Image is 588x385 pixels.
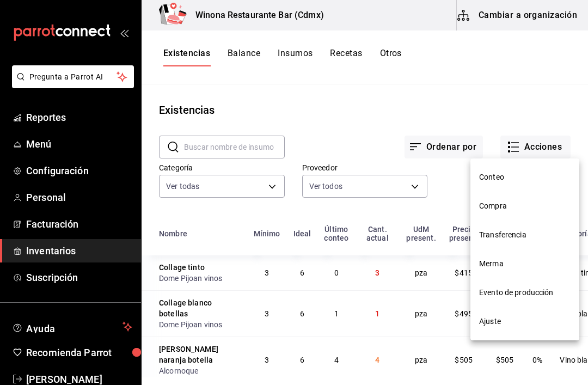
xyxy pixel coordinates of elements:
[479,258,571,270] span: Merma
[479,229,571,241] span: Transferencia
[479,172,571,183] span: Conteo
[479,200,571,212] span: Compra
[479,316,571,327] span: Ajuste
[479,287,571,298] span: Evento de producción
